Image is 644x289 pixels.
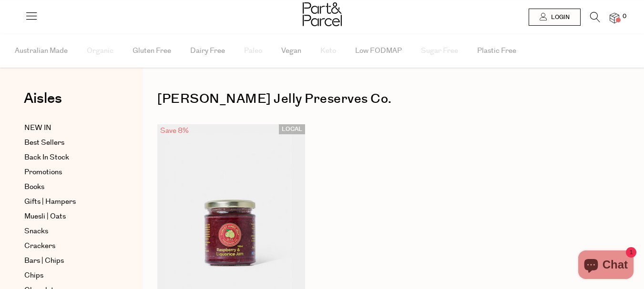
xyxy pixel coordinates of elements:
[24,181,44,193] span: Books
[529,9,581,26] a: Login
[87,34,113,68] span: Organic
[355,34,402,68] span: Low FODMAP
[24,196,76,208] span: Gifts | Hampers
[24,226,111,237] a: Snacks
[244,34,262,68] span: Paleo
[24,88,62,109] span: Aisles
[24,122,51,134] span: NEW IN
[24,137,64,149] span: Best Sellers
[320,34,336,68] span: Keto
[24,181,111,193] a: Books
[24,211,111,222] a: Muesli | Oats
[620,12,629,21] span: 0
[549,13,570,21] span: Login
[24,91,62,115] a: Aisles
[24,226,48,237] span: Snacks
[24,152,69,163] span: Back In Stock
[15,34,68,68] span: Australian Made
[575,250,636,281] inbox-online-store-chat: Shopify online store chat
[24,270,43,281] span: Chips
[24,240,55,252] span: Crackers
[421,34,458,68] span: Sugar Free
[24,196,111,208] a: Gifts | Hampers
[24,255,64,267] span: Bars | Chips
[157,88,630,110] h1: [PERSON_NAME] Jelly Preserves Co.
[190,34,225,68] span: Dairy Free
[281,34,301,68] span: Vegan
[24,211,66,222] span: Muesli | Oats
[24,167,111,178] a: Promotions
[24,122,111,134] a: NEW IN
[24,152,111,163] a: Back In Stock
[24,137,111,149] a: Best Sellers
[303,2,342,26] img: Part&Parcel
[157,124,192,137] div: Save 8%
[610,13,619,23] a: 0
[133,34,171,68] span: Gluten Free
[24,255,111,267] a: Bars | Chips
[477,34,516,68] span: Plastic Free
[279,124,305,134] span: LOCAL
[24,167,62,178] span: Promotions
[24,270,111,281] a: Chips
[24,240,111,252] a: Crackers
